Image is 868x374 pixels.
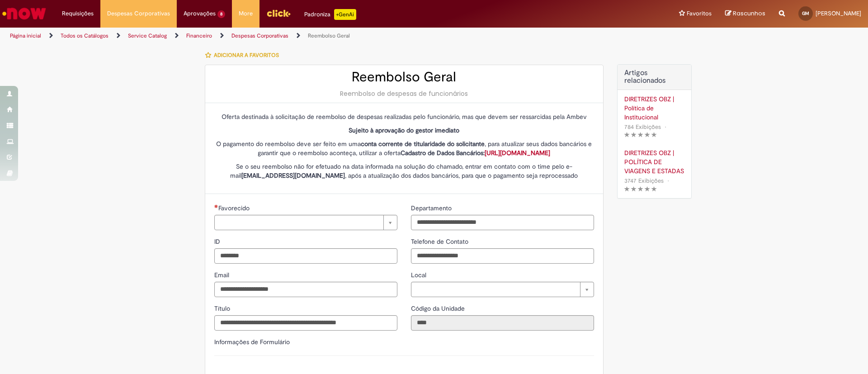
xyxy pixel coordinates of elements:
[214,248,397,264] input: ID
[665,175,671,187] span: •
[7,28,572,44] ul: Trilhas de página
[231,32,288,39] a: Despesas Corporativas
[725,9,765,18] a: Rascunhos
[214,315,397,331] input: Título
[214,271,231,279] span: Email
[401,149,550,157] strong: Cadastro de Dados Bancários:
[485,149,550,157] a: [URL][DOMAIN_NAME]
[214,338,290,346] label: Informações de Formulário
[186,32,212,39] a: Financeiro
[733,9,765,18] span: Rascunhos
[214,237,222,246] span: ID
[624,69,684,85] h3: Artigos relacionados
[214,89,594,98] div: Reembolso de despesas de funcionários
[411,315,594,331] input: Código da Unidade
[663,121,668,133] span: •
[411,248,594,264] input: Telefone de Contato
[334,9,356,20] p: +GenAi
[411,282,594,297] a: Limpar campo Local
[214,139,594,157] p: O pagamento do reembolso deve ser feito em uma , para atualizar seus dados bancários e garantir q...
[241,171,345,180] strong: [EMAIL_ADDRESS][DOMAIN_NAME]
[411,304,467,313] label: Somente leitura - Código da Unidade
[61,32,108,39] a: Todos os Catálogos
[349,126,459,134] strong: Sujeito à aprovação do gestor imediato
[214,70,594,85] h2: Reembolso Geral
[361,140,485,148] strong: conta corrente de titularidade do solicitante
[411,271,428,279] span: Local
[217,10,225,18] span: 8
[62,9,94,18] span: Requisições
[214,215,397,230] a: Limpar campo Favorecido
[411,237,470,246] span: Telefone de Contato
[10,32,41,39] a: Página inicial
[624,177,664,185] span: 3747 Exibições
[411,304,467,312] span: Somente leitura - Código da Unidade
[304,9,356,20] div: Padroniza
[128,32,167,39] a: Service Catalog
[184,9,216,18] span: Aprovações
[214,112,594,121] p: Oferta destinada à solicitação de reembolso de despesas realizadas pelo funcionário, mas que deve...
[624,148,684,175] a: DIRETRIZES OBZ | POLÍTICA DE VIAGENS E ESTADAS
[214,304,232,312] span: Título
[802,10,809,16] span: GM
[107,9,170,18] span: Despesas Corporativas
[214,52,279,59] span: Adicionar a Favoritos
[411,204,453,212] span: Departamento
[1,5,47,23] img: ServiceNow
[816,9,861,17] span: [PERSON_NAME]
[308,32,350,39] a: Reembolso Geral
[266,6,291,20] img: click_logo_yellow_360x200.png
[239,9,253,18] span: More
[411,215,594,230] input: Departamento
[214,204,218,208] span: Necessários
[624,123,661,131] span: 784 Exibições
[624,95,684,122] a: DIRETRIZES OBZ | Política de Institucional
[687,9,712,18] span: Favoritos
[214,282,397,297] input: Email
[205,46,284,65] button: Adicionar a Favoritos
[214,162,594,180] p: Se o seu reembolso não for efetuado na data informada na solução do chamado, entrar em contato co...
[218,204,251,212] span: Necessários - Favorecido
